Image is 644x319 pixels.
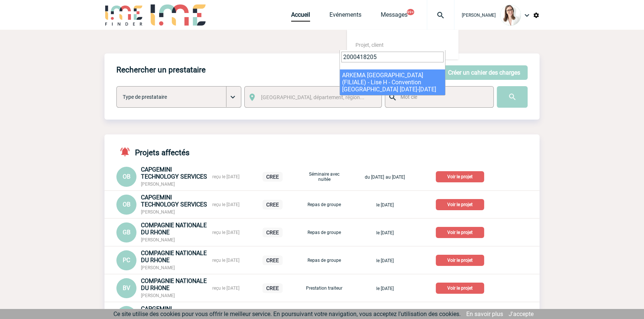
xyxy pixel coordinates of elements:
[436,199,484,210] p: Voir le projet
[291,11,310,22] a: Accueil
[376,230,394,235] span: le [DATE]
[306,230,343,235] p: Repas de groupe
[497,86,528,108] input: Submit
[212,230,239,235] span: reçu le [DATE]
[263,200,283,209] p: CREE
[436,255,484,266] p: Voir le projet
[212,286,239,291] span: reçu le [DATE]
[376,286,394,291] span: le [DATE]
[123,201,131,208] span: OB
[340,69,445,95] li: ARKEMA [GEOGRAPHIC_DATA] (FILIALE) - Lise H - Convention [GEOGRAPHIC_DATA] [DATE]-[DATE]
[306,172,343,182] p: Séminaire avec nuitée
[376,202,394,208] span: le [DATE]
[407,9,414,15] button: 99+
[212,174,239,179] span: reçu le [DATE]
[141,209,175,215] span: [PERSON_NAME]
[381,11,408,22] a: Messages
[436,256,487,263] a: Voir le projet
[436,171,484,182] p: Voir le projet
[436,284,487,291] a: Voir le projet
[355,42,384,48] span: Projet, client
[436,227,484,238] p: Voir le projet
[263,283,283,293] p: CREE
[436,228,487,235] a: Voir le projet
[500,5,521,26] img: 122719-0.jpg
[436,173,487,180] a: Voir le projet
[141,166,207,180] span: CAPGEMINI TECHNOLOGY SERVICES
[509,310,534,318] a: J'accepte
[263,255,283,265] p: CREE
[306,286,343,291] p: Prestation traiteur
[141,194,207,208] span: CAPGEMINI TECHNOLOGY SERVICES
[116,65,206,74] h4: Rechercher un prestataire
[141,277,207,292] span: COMPAGNIE NATIONALE DU RHONE
[141,182,175,187] span: [PERSON_NAME]
[123,284,130,292] span: BV
[141,265,175,270] span: [PERSON_NAME]
[141,250,207,264] span: COMPAGNIE NATIONALE DU RHONE
[123,257,130,264] span: PC
[123,229,131,236] span: GB
[263,172,283,182] p: CREE
[306,202,343,207] p: Repas de groupe
[329,11,361,22] a: Evénements
[116,146,190,157] h4: Projets affectés
[466,310,503,318] a: En savoir plus
[261,94,364,100] span: [GEOGRAPHIC_DATA], département, région...
[212,202,239,207] span: reçu le [DATE]
[141,237,175,242] span: [PERSON_NAME]
[119,146,135,157] img: notifications-active-24-px-r.png
[386,175,405,180] span: au [DATE]
[306,258,343,263] p: Repas de groupe
[113,310,461,318] span: Ce site utilise des cookies pour vous offrir le meilleur service. En poursuivant votre navigation...
[462,13,496,18] span: [PERSON_NAME]
[376,258,394,263] span: le [DATE]
[123,173,131,180] span: OB
[141,293,175,298] span: [PERSON_NAME]
[365,175,384,180] span: du [DATE]
[263,228,283,237] p: CREE
[399,92,487,102] input: Mot clé
[104,4,143,26] img: IME-Finder
[436,201,487,208] a: Voir le projet
[212,258,239,263] span: reçu le [DATE]
[436,283,484,294] p: Voir le projet
[141,222,207,236] span: COMPAGNIE NATIONALE DU RHONE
